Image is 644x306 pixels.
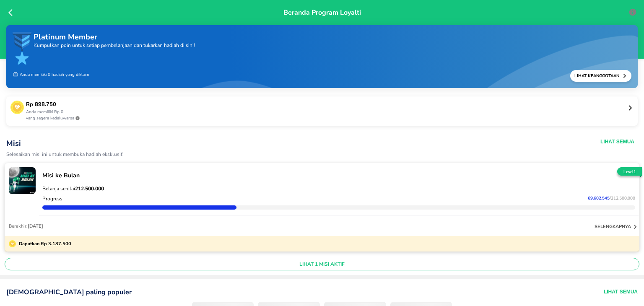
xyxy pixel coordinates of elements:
[595,223,639,231] button: selengkapnya
[8,261,636,267] span: LIHAT 1 MISI AKTIF
[13,70,89,82] p: Anda memiliki 0 hadiah yang diklaim
[28,223,43,229] span: [DATE]
[26,115,627,122] p: yang segera kedaluwarsa
[588,195,610,201] span: 69.602.545
[34,31,195,43] p: Platinum Member
[26,101,627,109] p: Rp 898.750
[34,43,195,48] p: Kumpulkan poin untuk setiap pembelanjaan dan tukarkan hadiah di sini!
[283,8,361,52] p: Beranda Program Loyalti
[5,258,639,270] button: LIHAT 1 MISI AKTIF
[16,240,71,247] p: Dapatkan Rp 3.187.500
[9,223,43,229] p: Berakhir:
[75,185,104,192] strong: 212.500.000
[595,223,631,230] p: selengkapnya
[6,152,477,157] p: Selesaikan misi ini untuk membuka hadiah eksklusif!
[6,138,477,148] p: Misi
[604,288,638,297] button: Lihat Semua
[9,167,36,194] img: mission-21311
[42,171,635,179] p: Misi ke Bulan
[615,169,644,175] p: Level 1
[610,195,635,201] span: / 212.500.000
[574,73,622,79] p: Lihat Keanggotaan
[600,138,634,145] button: Lihat Semua
[26,109,627,115] p: Anda memiliki Rp 0
[42,195,62,202] p: Progress
[42,185,104,192] span: Belanja senilai
[6,288,132,297] p: [DEMOGRAPHIC_DATA] paling populer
